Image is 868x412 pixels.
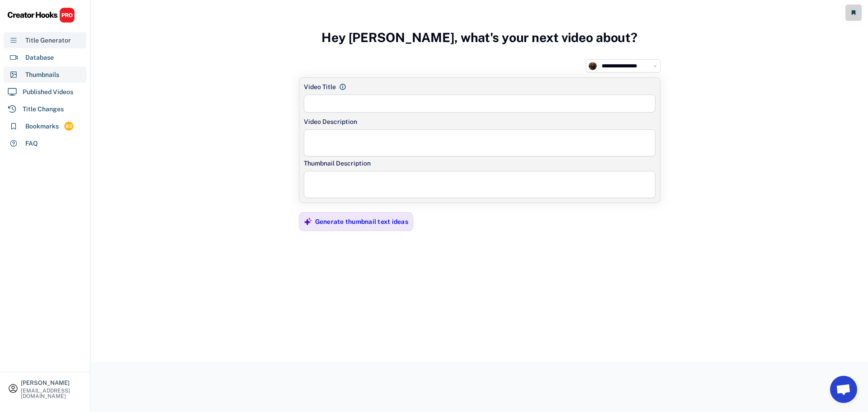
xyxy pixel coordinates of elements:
[304,82,336,92] div: Video Title
[25,139,38,148] div: FAQ
[315,218,408,226] div: Generate thumbnail text ideas
[25,122,59,131] div: Bookmarks
[304,117,656,127] div: Video Description
[321,20,637,55] h3: Hey [PERSON_NAME], what's your next video about?
[64,123,73,130] div: 83
[7,7,75,23] img: CHPRO%20Logo.svg
[589,62,597,70] img: channels4_profile.jpg
[25,36,71,45] div: Title Generator
[23,104,64,114] div: Title Changes
[25,70,59,80] div: Thumbnails
[23,87,73,97] div: Published Videos
[21,380,82,386] div: [PERSON_NAME]
[25,53,54,62] div: Database
[21,388,82,399] div: [EMAIL_ADDRESS][DOMAIN_NAME]
[830,376,857,403] a: Open chat
[304,159,656,168] div: Thumbnail Description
